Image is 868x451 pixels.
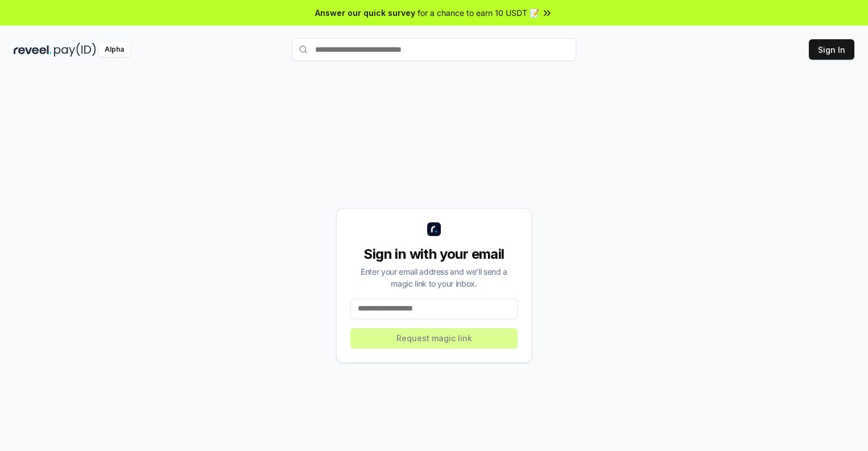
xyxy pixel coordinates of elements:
[315,7,415,19] span: Answer our quick survey
[350,266,518,289] div: Enter your email address and we’ll send a magic link to your inbox.
[14,43,52,57] img: reveel_dark
[809,39,854,60] button: Sign In
[54,43,96,57] img: pay_id
[98,43,130,57] div: Alpha
[350,245,518,263] div: Sign in with your email
[418,7,539,19] span: for a chance to earn 10 USDT 📝
[427,222,441,236] img: logo_small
